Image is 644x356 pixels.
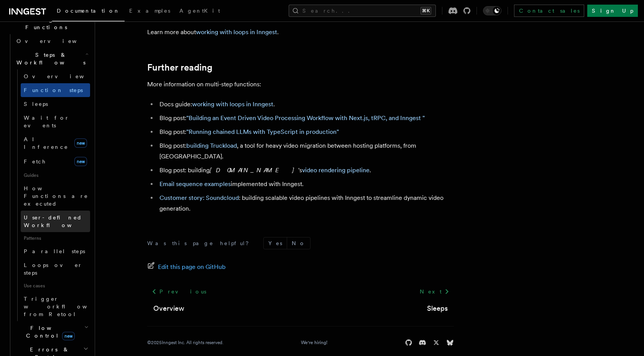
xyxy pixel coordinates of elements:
p: Learn more about . [147,27,454,38]
button: Search...⌘K [289,5,436,17]
kbd: ⌘K [421,7,431,15]
a: User-defined Workflows [21,211,90,232]
span: Function steps [24,87,83,93]
button: Steps & Workflows [13,48,90,69]
span: Trigger workflows from Retool [24,296,108,317]
button: Inngest Functions [6,13,90,34]
div: Steps & Workflows [13,69,90,321]
a: Customer story: Soundcloud [159,194,239,201]
a: Trigger workflows from Retool [21,292,90,321]
span: Loops over steps [24,262,82,276]
a: Edit this page on GitHub [147,262,226,272]
p: More information on multi-step functions: [147,79,454,90]
a: Parallel steps [21,244,90,258]
a: Examples [125,2,175,21]
a: How Functions are executed [21,181,90,211]
a: Wait for events [21,111,90,132]
li: Docs guide: . [157,99,454,110]
button: Toggle dark mode [483,6,501,15]
a: "Building an Event Driven Video Processing Workflow with Next.js, tRPC, and Inngest " [186,114,425,122]
em: [DOMAIN_NAME] [210,166,298,174]
li: Blog post: building 's . [157,165,454,176]
li: Blog post: [157,127,454,137]
span: Overview [16,38,95,44]
a: Sleeps [21,97,90,111]
a: Function steps [21,83,90,97]
a: Previous [147,285,210,298]
span: AgentKit [179,8,220,14]
span: Wait for events [24,115,69,129]
a: working with loops in Inngest [192,101,273,108]
a: Further reading [147,62,212,73]
a: Next [415,285,454,298]
li: Blog post: , a tool for heavy video migration between hosting platforms, from [GEOGRAPHIC_DATA]. [157,140,454,162]
span: new [74,138,87,148]
span: Inngest Functions [6,16,83,31]
span: Parallel steps [24,248,85,254]
a: AI Inferencenew [21,132,90,154]
span: Documentation [57,8,120,14]
div: © 2025 Inngest Inc. All rights reserved. [147,340,223,346]
a: Loops over steps [21,258,90,280]
a: Overview [21,69,90,83]
a: AgentKit [175,2,225,21]
a: "Running chained LLMs with TypeScript in production" [186,128,339,135]
span: AI Inference [24,136,68,150]
span: new [62,332,75,340]
a: working with loops in Inngest [196,28,277,36]
a: Overview [13,34,90,48]
a: video rendering pipeline [302,166,370,174]
a: We're hiring! [301,340,327,346]
a: Sleeps [427,303,448,314]
a: Fetchnew [21,154,90,169]
span: Flow Control [13,324,84,340]
span: Overview [24,73,103,79]
span: Guides [21,169,90,181]
span: Edit this page on GitHub [158,262,226,272]
li: implemented with Inngest. [157,179,454,190]
span: User-defined Workflows [24,214,93,228]
span: Examples [129,8,170,14]
a: building Truckload [186,142,237,149]
a: Overview [153,303,184,314]
span: Fetch [24,158,46,165]
li: : building scalable video pipelines with Inngest to streamline dynamic video generation. [157,193,454,214]
span: Patterns [21,232,90,244]
a: Sign Up [587,5,638,17]
a: Contact sales [514,5,584,17]
p: Was this page helpful? [147,239,254,247]
span: Sleeps [24,101,48,107]
span: new [74,157,87,166]
button: No [287,237,310,249]
span: Use cases [21,280,90,292]
span: Steps & Workflows [13,51,85,66]
button: Flow Controlnew [13,321,90,343]
a: Documentation [52,2,125,21]
a: Email sequence examples [159,180,231,188]
span: How Functions are executed [24,185,88,207]
button: Yes [264,237,287,249]
li: Blog post: [157,113,454,124]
